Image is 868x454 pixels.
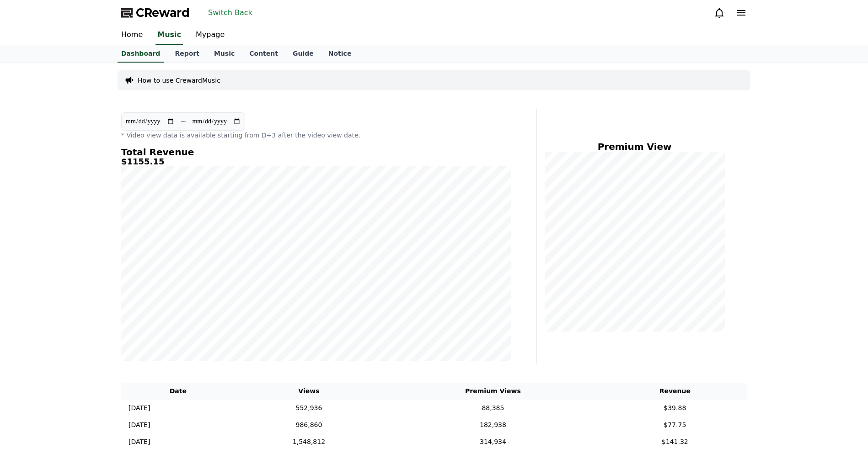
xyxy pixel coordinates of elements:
[121,5,190,20] a: CReward
[383,383,603,400] th: Premium Views
[204,5,256,20] button: Switch Back
[155,26,183,45] a: Music
[121,147,511,157] h4: Total Revenue
[603,433,747,450] td: $141.32
[167,45,207,63] a: Report
[207,45,242,63] a: Music
[129,437,150,447] p: [DATE]
[235,433,383,450] td: 1,548,812
[129,403,150,413] p: [DATE]
[603,383,747,400] th: Revenue
[180,116,186,127] p: ~
[603,417,747,433] td: $77.75
[136,5,190,20] span: CReward
[121,383,235,400] th: Date
[121,157,511,166] h5: $1155.15
[121,131,511,140] p: * Video view data is available starting from D+3 after the video view date.
[383,433,603,450] td: 314,934
[235,383,383,400] th: Views
[114,26,150,45] a: Home
[235,417,383,433] td: 986,860
[235,400,383,417] td: 552,936
[285,45,321,63] a: Guide
[118,45,164,63] a: Dashboard
[544,142,725,152] h4: Premium View
[242,45,285,63] a: Content
[383,400,603,417] td: 88,385
[603,400,747,417] td: $39.88
[383,417,603,433] td: 182,938
[129,420,150,430] p: [DATE]
[188,26,232,45] a: Mypage
[138,76,220,85] a: How to use CrewardMusic
[321,45,359,63] a: Notice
